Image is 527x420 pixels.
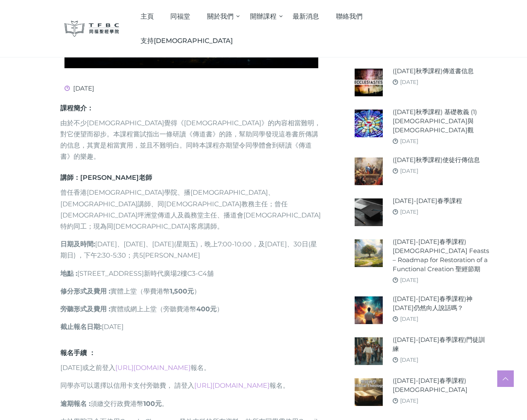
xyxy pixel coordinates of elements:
[132,4,162,29] a: 主頁
[355,69,382,96] img: (2025年秋季課程)傳道書信息
[250,12,277,20] span: 開辦課程
[60,400,91,408] strong: 逾期報名 :
[64,21,120,37] img: 同福聖經學院 TFBC
[393,376,491,394] a: ([DATE]-[DATE]春季課程)[DEMOGRAPHIC_DATA]
[400,138,418,144] a: [DATE]
[241,4,284,29] a: 開辦課程
[355,239,382,267] img: (2024-25年春季課程) Biblical Feasts – Roadmap for Restoration of a Functional Creation 聖經節期
[207,12,234,20] span: 關於我們
[497,370,514,387] a: Scroll to top
[60,174,323,182] h6: [PERSON_NAME]老師
[60,240,93,248] strong: 日期及時間
[60,174,80,181] strong: 講師：
[393,237,491,274] a: ([DATE]-[DATE]春季課程) [DEMOGRAPHIC_DATA] Feasts – Roadmap for Restoration of a Functional Creation ...
[284,4,328,29] a: 最新消息
[60,104,323,112] h6: 課程簡介：
[170,287,194,295] strong: 1,500元
[393,196,462,205] a: [DATE]-[DATE]春季課程
[400,397,418,404] a: [DATE]
[64,84,94,92] span: [DATE]
[400,167,418,174] a: [DATE]
[327,4,371,29] a: 聯絡我們
[355,110,382,137] img: (2025年秋季課程) 基礎教義 (1) 聖靈觀與教會觀
[400,79,418,85] a: [DATE]
[199,4,242,29] a: 關於我們
[60,349,95,357] strong: 報名手續 ：
[60,323,100,331] strong: 截止報名日期
[60,117,323,162] p: 由於不少[DEMOGRAPHIC_DATA]覺得《[DEMOGRAPHIC_DATA]》的內容相當難明，對它便望而卻步。本課程嘗試指出一條研讀《傳道書》的路，幫助同學發現這卷書所傳講的信息，其實...
[60,305,110,313] strong: 旁聽形式及費用 :
[393,294,491,313] a: ([DATE]-[DATE]春季課程)神[DATE]仍然向人說話嗎？
[355,337,382,365] img: (2024-25年春季課程)門徒訓練
[60,398,323,409] p: 須繳交行政費港幣 。
[141,12,154,20] span: 主頁
[400,208,418,215] a: [DATE]
[132,29,241,53] a: 支持[DEMOGRAPHIC_DATA]
[60,303,323,315] p: 實體或網上上堂（旁聽費港幣 ）
[60,286,323,297] p: 實體上堂（學費港幣 ）
[115,364,191,372] a: [URL][DOMAIN_NAME]
[170,12,190,20] span: 同福堂
[400,356,418,363] a: [DATE]
[60,239,323,261] p: [DATE]、[DATE]、[DATE](星期五)，晩上7:00-10:00，及[DATE]、30日(星期日) ，下午2:30-5:30；共5[PERSON_NAME]
[355,157,382,185] img: (2025年秋季課程)使徒行傳信息
[355,198,382,226] img: 2024-25年春季課程
[194,382,269,389] a: [URL][DOMAIN_NAME]
[393,67,474,76] a: ([DATE]秋季課程)傳道書信息
[60,268,323,279] p: [STREET_ADDRESS]新時代廣場2樓C3-C4舖
[196,305,217,313] strong: 400元
[100,323,102,331] b: :
[336,12,362,20] span: 聯絡我們
[60,362,323,373] p: [DATE]或之前登入 報名。
[60,187,323,232] p: 曾任香港[DEMOGRAPHIC_DATA]學院、播[DEMOGRAPHIC_DATA]、[DEMOGRAPHIC_DATA]講師、同[DEMOGRAPHIC_DATA]教務主任；曾任[DEMO...
[400,315,418,322] a: [DATE]
[93,240,95,248] b: :
[355,378,382,406] img: (2024-25年春季課程)聖經神學
[60,287,110,295] strong: 修分形式及費用 :
[60,270,77,277] strong: 地點 :
[162,4,199,29] a: 同福堂
[293,12,319,20] span: 最新消息
[60,321,323,332] p: [DATE]
[400,277,418,283] a: [DATE]
[393,155,480,165] a: ([DATE]秋季課程)使徒行傳信息
[141,37,233,45] span: 支持[DEMOGRAPHIC_DATA]
[60,380,323,391] p: 同學亦可以選擇以信用卡支付旁聽費， 請登入 報名。
[393,335,491,353] a: ([DATE]-[DATE]春季課程)門徒訓練
[143,400,162,408] strong: 100元
[355,296,382,324] img: (2024-25年春季課程)神今天仍然向人說話嗎？
[393,107,491,135] a: ([DATE]秋季課程) 基礎教義 (1) [DEMOGRAPHIC_DATA]與[DEMOGRAPHIC_DATA]觀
